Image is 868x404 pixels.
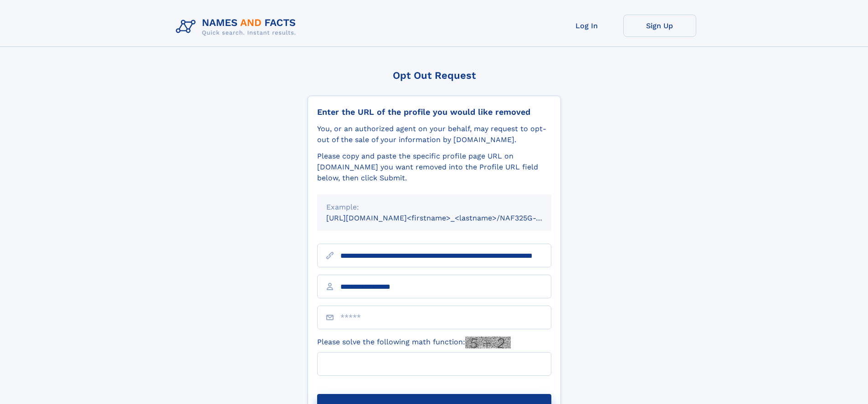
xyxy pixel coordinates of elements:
[308,70,561,81] div: Opt Out Request
[317,107,551,117] div: Enter the URL of the profile you would like removed
[172,15,303,39] img: Logo Names and Facts
[317,151,551,184] div: Please copy and paste the specific profile page URL on [DOMAIN_NAME] you want removed into the Pr...
[623,15,696,37] a: Sign Up
[326,214,569,222] small: [URL][DOMAIN_NAME]<firstname>_<lastname>/NAF325G-xxxxxxxx
[317,337,511,348] label: Please solve the following math function:
[317,123,551,145] div: You, or an authorized agent on your behalf, may request to opt-out of the sale of your informatio...
[550,15,623,37] a: Log In
[326,202,542,213] div: Example:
